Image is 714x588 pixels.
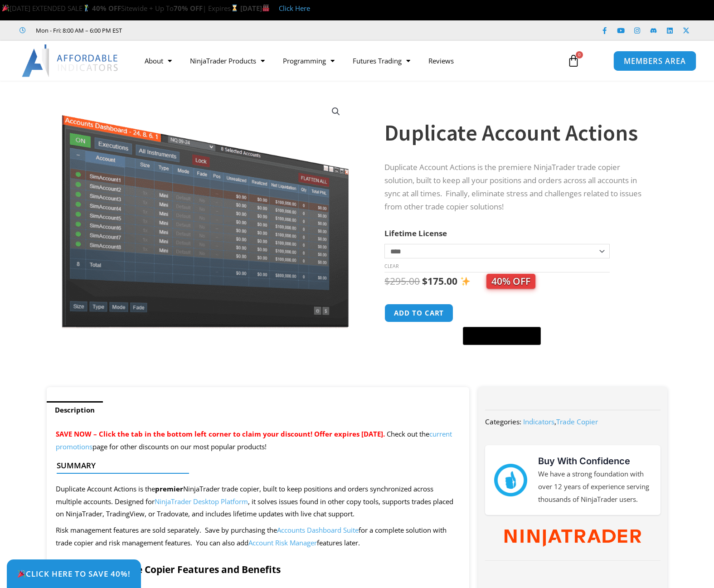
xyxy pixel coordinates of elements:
span: SAVE NOW – Click the tab in the bottom left corner to claim your discount! Offer expires [DATE]. [56,429,385,438]
a: Description [47,401,103,419]
h3: Buy With Confidence [538,454,651,468]
bdi: 175.00 [422,275,457,287]
a: Programming [274,50,344,71]
p: Risk management features are sold separately. Save by purchasing the for a complete solution with... [56,524,461,549]
a: Accounts Dashboard Suite [277,525,359,535]
span: Click Here to save 40%! [17,570,131,578]
span: 40% OFF [486,274,535,289]
a: NinjaTrader Desktop Platform [155,497,248,506]
a: About [136,50,181,71]
bdi: 295.00 [384,275,420,287]
span: $ [384,275,390,287]
a: Reviews [419,50,463,71]
span: Mon - Fri: 8:00 AM – 6:00 PM EST [34,25,122,36]
img: 🎉 [18,570,25,578]
iframe: Secure express checkout frame [461,302,543,324]
img: LogoAI | Affordable Indicators – NinjaTrader [22,44,119,77]
span: Categories: [485,417,521,426]
a: 🎉Click Here to save 40%! [7,559,141,588]
p: Check out the page for other discounts on our most popular products! [56,428,461,453]
img: ✨ [461,277,470,286]
a: MEMBERS AREA [613,50,696,71]
button: Buy with GPay [463,327,541,345]
h4: Summary [57,461,452,470]
a: 0 [554,48,593,74]
span: 0 [576,51,583,58]
button: Add to cart [384,304,453,322]
strong: 40% OFF [92,4,121,13]
img: Screenshot 2024-08-26 15414455555 [59,97,351,328]
h1: Duplicate Account Actions [384,117,649,149]
strong: premier [155,484,183,493]
a: View full-screen image gallery [328,103,344,120]
a: Indicators [523,417,554,426]
img: 🏌️‍♂️ [83,5,90,11]
span: , [523,417,598,426]
p: We have a strong foundation with over 12 years of experience serving thousands of NinjaTrader users. [538,468,651,506]
a: Trade Copier [556,417,598,426]
span: Duplicate Account Actions is the NinjaTrader trade copier, built to keep positions and orders syn... [56,484,453,519]
a: Click Here [279,4,310,13]
label: Lifetime License [384,228,447,238]
a: NinjaTrader Products [181,50,274,71]
p: Duplicate Account Actions is the premiere NinjaTrader trade copier solution, built to keep all yo... [384,161,649,214]
strong: [DATE] [240,4,270,13]
span: $ [422,275,427,287]
a: Futures Trading [344,50,419,71]
iframe: Customer reviews powered by Trustpilot [135,26,271,35]
img: 🎉 [2,5,9,11]
a: Account Risk Manager [248,538,317,547]
a: Clear options [384,263,398,269]
nav: Menu [136,50,557,71]
img: mark thumbs good 43913 | Affordable Indicators – NinjaTrader [494,464,527,496]
img: 🏭 [262,5,269,11]
img: ⌛ [231,5,238,11]
img: NinjaTrader Wordmark color RGB | Affordable Indicators – NinjaTrader [505,530,641,547]
strong: 70% OFF [174,4,203,13]
span: MEMBERS AREA [624,57,686,65]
